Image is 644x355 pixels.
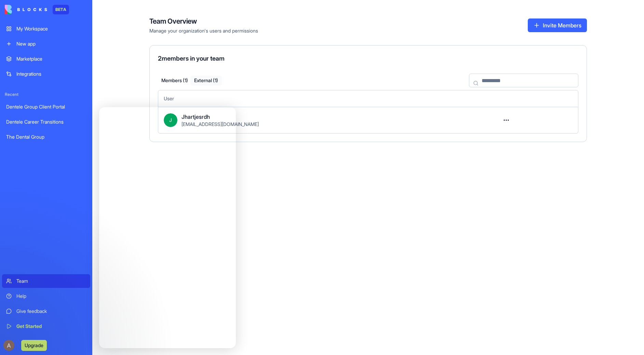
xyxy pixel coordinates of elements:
span: Manage your organization's users and permissions [149,27,258,34]
div: BETA [53,5,69,14]
a: Dentele Group Client Portal [2,100,90,114]
h4: Team Overview [149,16,258,26]
th: User [158,90,494,107]
div: Dentele Group Client Portal [6,103,86,110]
div: Integrations [16,71,86,77]
button: Upgrade [21,340,47,351]
a: Dentele Career Transitions [2,115,90,129]
a: Give feedback [2,304,90,318]
a: Get Started [2,319,90,333]
a: Integrations [2,67,90,81]
div: Team [16,278,86,284]
a: My Workspace [2,22,90,36]
img: ACg8ocJV6D3_6rN2XWQ9gC4Su6cEn1tsy63u5_3HgxpMOOOGh7gtYg=s96-c [3,340,14,351]
span: Recent [2,92,90,97]
button: Invite Members [528,18,587,32]
div: Help [16,293,86,300]
a: Team [2,274,90,288]
iframe: Intercom live chat [99,107,236,348]
a: Help [2,289,90,303]
div: Give feedback [16,308,86,315]
span: 2 members in your team [158,55,225,62]
a: Upgrade [21,342,47,348]
div: My Workspace [16,25,86,32]
a: Marketplace [2,52,90,66]
button: External ( 1 ) [190,76,222,86]
div: The Dental Group [6,134,86,140]
div: Dentele Career Transitions [6,118,86,125]
div: New app [16,40,86,47]
a: BETA [5,5,69,14]
div: Get Started [16,323,86,330]
img: logo [5,5,47,14]
a: The Dental Group [2,130,90,144]
div: Marketplace [16,55,86,62]
button: Members ( 1 ) [159,76,190,86]
a: New app [2,37,90,51]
